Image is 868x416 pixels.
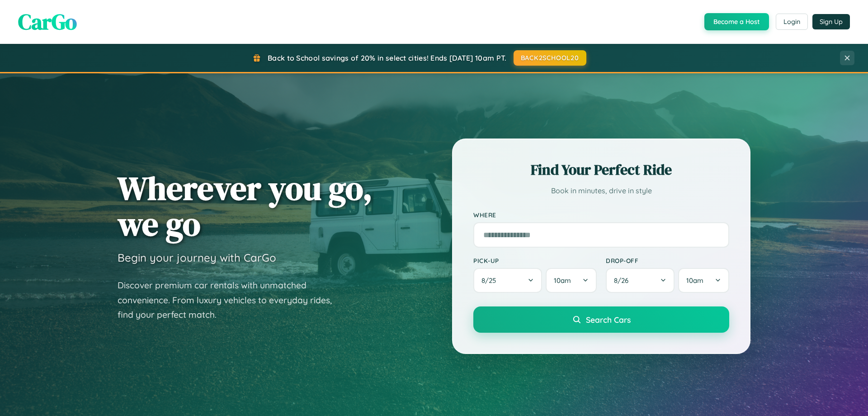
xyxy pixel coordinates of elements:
button: Sign Up [812,14,850,29]
button: 8/25 [473,268,542,293]
label: Pick-up [473,257,597,264]
p: Book in minutes, drive in style [473,184,729,197]
button: 10am [546,268,597,293]
label: Drop-off [606,257,729,264]
button: 10am [678,268,729,293]
h1: Wherever you go, we go [118,170,373,242]
button: 8/26 [606,268,675,293]
span: 8 / 25 [481,276,500,285]
span: 10am [686,276,703,285]
label: Where [473,211,729,219]
button: Search Cars [473,306,729,333]
button: Become a Host [704,13,769,30]
span: Back to School savings of 20% in select cities! Ends [DATE] 10am PT. [268,53,506,62]
span: Search Cars [586,315,631,325]
span: 8 / 26 [614,276,633,285]
button: Login [776,14,808,30]
h3: Begin your journey with CarGo [118,251,276,264]
p: Discover premium car rentals with unmatched convenience. From luxury vehicles to everyday rides, ... [118,278,344,322]
span: 10am [554,276,571,285]
button: BACK2SCHOOL20 [514,50,586,66]
span: CarGo [18,7,77,37]
h2: Find Your Perfect Ride [473,160,729,180]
